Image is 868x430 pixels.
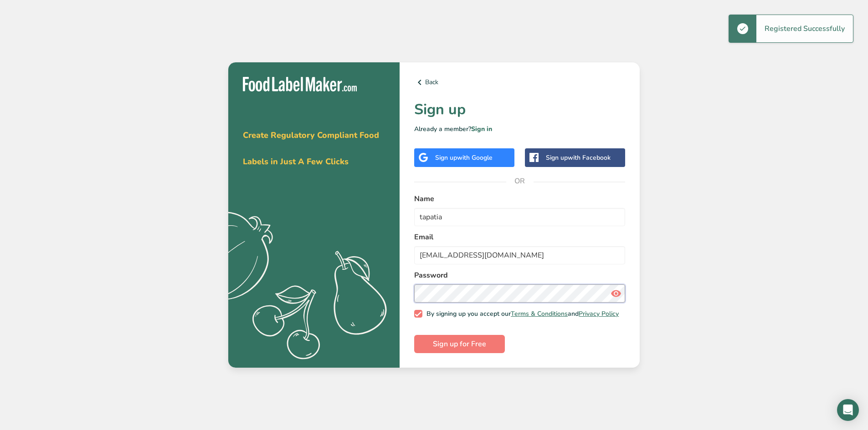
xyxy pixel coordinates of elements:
label: Name [414,193,625,204]
div: Open Intercom Messenger [837,399,859,421]
span: with Facebook [568,153,611,162]
button: Sign up for Free [414,335,505,353]
a: Back [414,77,625,88]
input: John Doe [414,208,625,226]
span: with Google [457,153,493,162]
div: Sign up [546,153,611,162]
a: Privacy Policy [579,309,619,318]
a: Terms & Conditions [511,309,568,318]
span: Create Regulatory Compliant Food Labels in Just A Few Clicks [243,130,379,167]
h1: Sign up [414,99,625,121]
input: email@example.com [414,246,625,264]
span: OR [506,167,534,195]
label: Password [414,270,625,281]
a: Sign in [471,125,492,133]
p: Already a member? [414,124,625,134]
div: Registered Successfully [756,15,853,42]
span: By signing up you accept our and [422,310,619,318]
div: Sign up [435,153,493,162]
img: Food Label Maker [243,77,357,92]
label: Email [414,232,625,243]
span: Sign up for Free [433,339,486,349]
